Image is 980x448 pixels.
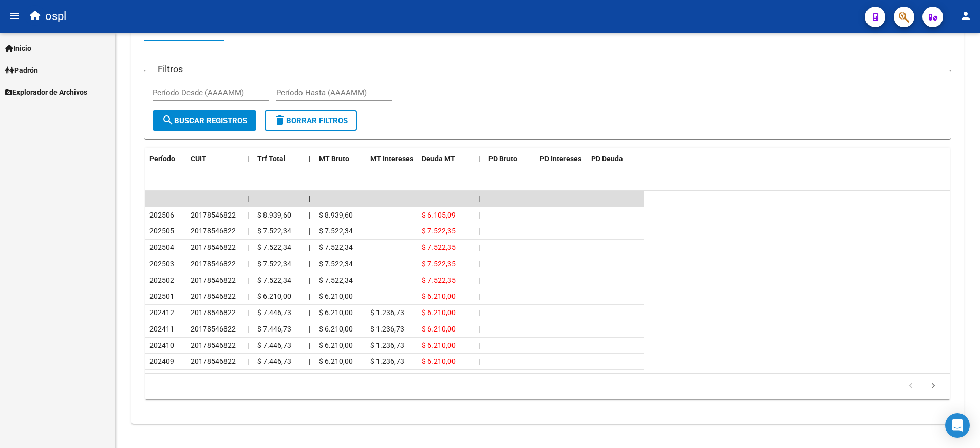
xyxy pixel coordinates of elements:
span: $ 6.210,00 [422,341,456,349]
span: $ 6.210,00 [319,325,353,333]
span: $ 7.522,34 [257,227,291,235]
span: $ 7.522,34 [319,260,353,268]
span: Padrón [5,65,38,76]
span: | [478,276,480,284]
span: PD Deuda [591,154,623,163]
span: | [478,211,480,219]
datatable-header-cell: PD Bruto [484,148,536,170]
span: $ 1.236,73 [370,325,404,333]
span: Buscar Registros [162,116,247,125]
span: $ 6.210,00 [319,341,353,349]
span: 20178546822 [191,292,236,300]
span: $ 7.522,34 [257,260,291,268]
span: 202502 [149,276,174,284]
span: 202412 [149,308,174,317]
span: Período [149,154,175,163]
mat-icon: delete [274,114,286,126]
datatable-header-cell: Trf Total [253,148,305,170]
span: $ 7.522,35 [422,243,456,251]
span: $ 6.105,09 [422,211,456,219]
span: | [247,341,249,349]
span: $ 8.939,60 [319,211,353,219]
datatable-header-cell: | [243,148,253,170]
span: Borrar Filtros [274,116,348,125]
span: $ 6.210,00 [422,308,456,317]
span: 20178546822 [191,325,236,333]
span: $ 7.522,35 [422,276,456,284]
mat-icon: person [959,10,972,22]
span: $ 1.236,73 [370,341,404,349]
span: | [478,227,480,235]
span: 20178546822 [191,276,236,284]
span: $ 6.210,00 [422,325,456,333]
span: 20178546822 [191,260,236,268]
span: | [247,243,249,251]
span: $ 8.939,60 [257,211,291,219]
span: $ 7.522,35 [422,260,456,268]
span: $ 7.446,73 [257,357,291,365]
span: $ 7.446,73 [257,341,291,349]
span: | [247,227,249,235]
span: | [478,154,480,163]
span: 202411 [149,325,174,333]
span: | [309,227,310,235]
span: 20178546822 [191,308,236,317]
span: CUIT [191,154,206,163]
span: $ 6.210,00 [422,357,456,365]
span: $ 7.522,34 [319,243,353,251]
span: $ 7.522,34 [319,276,353,284]
span: 20178546822 [191,357,236,365]
span: | [478,292,480,300]
span: $ 6.210,00 [319,357,353,365]
span: | [309,211,310,219]
span: | [309,194,311,203]
span: PD Intereses [540,154,581,163]
div: Open Intercom Messenger [945,413,970,438]
h3: Filtros [153,62,188,76]
span: Inicio [5,43,31,54]
span: | [478,243,480,251]
span: 202503 [149,260,174,268]
span: 202409 [149,357,174,365]
span: | [247,194,249,203]
span: 20178546822 [191,211,236,219]
span: Deuda MT [422,154,455,163]
span: $ 7.446,73 [257,308,291,317]
datatable-header-cell: | [474,148,484,170]
span: | [309,325,310,333]
a: go to previous page [901,381,920,392]
datatable-header-cell: | [305,148,315,170]
span: | [247,292,249,300]
button: Buscar Registros [153,110,256,131]
span: 202506 [149,211,174,219]
span: | [247,276,249,284]
span: $ 1.236,73 [370,357,404,365]
span: $ 7.522,34 [257,243,291,251]
span: | [309,154,311,163]
span: $ 6.210,00 [319,292,353,300]
span: | [309,357,310,365]
span: | [478,260,480,268]
span: | [309,260,310,268]
span: $ 7.522,34 [257,276,291,284]
span: | [247,308,249,317]
span: $ 1.236,73 [370,308,404,317]
span: | [247,260,249,268]
datatable-header-cell: PD Intereses [536,148,587,170]
span: 202410 [149,341,174,349]
mat-icon: menu [8,10,21,22]
datatable-header-cell: CUIT [186,148,243,170]
span: | [478,194,480,203]
span: | [309,341,310,349]
span: 20178546822 [191,243,236,251]
span: | [478,325,480,333]
span: MT Bruto [319,154,349,163]
datatable-header-cell: MT Intereses [366,148,418,170]
span: | [309,292,310,300]
span: $ 6.210,00 [257,292,291,300]
span: | [309,243,310,251]
span: 20178546822 [191,341,236,349]
span: Explorador de Archivos [5,87,87,98]
span: | [478,341,480,349]
datatable-header-cell: Período [145,148,186,170]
